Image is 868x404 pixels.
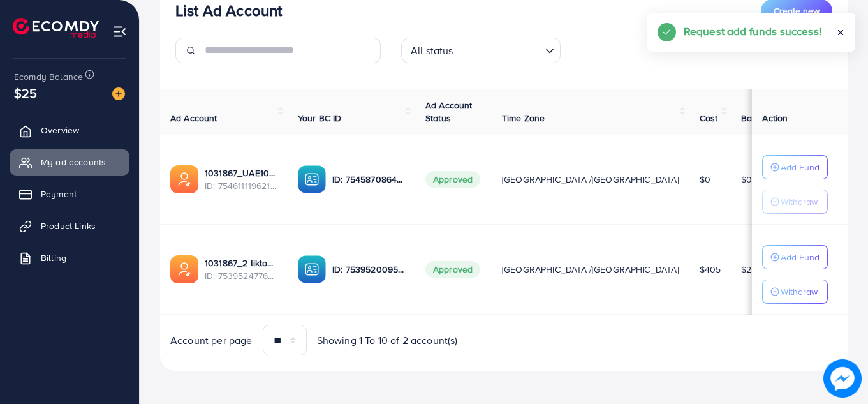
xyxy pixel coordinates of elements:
[408,41,456,60] span: All status
[205,167,277,193] div: <span class='underline'>1031867_UAE10kkk_1756966048687</span></br>7546111196215164946
[425,171,480,188] span: Approved
[41,188,77,200] span: Payment
[112,24,127,39] img: menu
[425,261,480,278] span: Approved
[700,112,718,124] span: Cost
[762,155,828,179] button: Add Fund
[41,124,79,137] span: Overview
[774,4,820,17] span: Create new
[502,112,545,124] span: Time Zone
[170,333,253,348] span: Account per page
[823,359,862,398] img: image
[14,70,83,83] span: Ecomdy Balance
[170,255,198,283] img: ic-ads-acc.e4c84228.svg
[762,245,828,269] button: Add Fund
[762,112,788,124] span: Action
[205,257,277,283] div: <span class='underline'>1031867_2 tiktok_1755432429402</span></br>7539524776784592913
[205,179,277,192] span: ID: 7546111196215164946
[41,220,96,232] span: Product Links
[741,112,775,124] span: Balance
[41,251,66,264] span: Billing
[10,149,129,175] a: My ad accounts
[762,280,828,304] button: Withdraw
[14,84,37,102] span: $25
[10,117,129,143] a: Overview
[205,269,277,282] span: ID: 7539524776784592913
[13,18,99,38] img: logo
[112,87,125,100] img: image
[781,284,818,299] p: Withdraw
[170,165,198,193] img: ic-ads-acc.e4c84228.svg
[10,213,129,239] a: Product Links
[401,38,561,63] div: Search for option
[205,257,277,269] a: 1031867_2 tiktok_1755432429402
[332,172,405,187] p: ID: 7545870864840179713
[457,39,540,60] input: Search for option
[41,156,106,168] span: My ad accounts
[170,112,217,124] span: Ad Account
[781,250,820,265] p: Add Fund
[332,262,405,277] p: ID: 7539520095186960392
[700,263,721,276] span: $405
[298,255,326,283] img: ic-ba-acc.ded83a64.svg
[317,333,458,348] span: Showing 1 To 10 of 2 account(s)
[781,160,820,175] p: Add Fund
[175,1,282,20] h3: List Ad Account
[741,263,757,276] span: $20
[10,181,129,207] a: Payment
[781,194,818,209] p: Withdraw
[298,165,326,193] img: ic-ba-acc.ded83a64.svg
[298,112,342,124] span: Your BC ID
[502,263,679,276] span: [GEOGRAPHIC_DATA]/[GEOGRAPHIC_DATA]
[741,173,752,186] span: $0
[684,23,821,40] h5: Request add funds success!
[700,173,710,186] span: $0
[205,167,277,179] a: 1031867_UAE10kkk_1756966048687
[425,99,473,124] span: Ad Account Status
[10,245,129,271] a: Billing
[762,190,828,214] button: Withdraw
[502,173,679,186] span: [GEOGRAPHIC_DATA]/[GEOGRAPHIC_DATA]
